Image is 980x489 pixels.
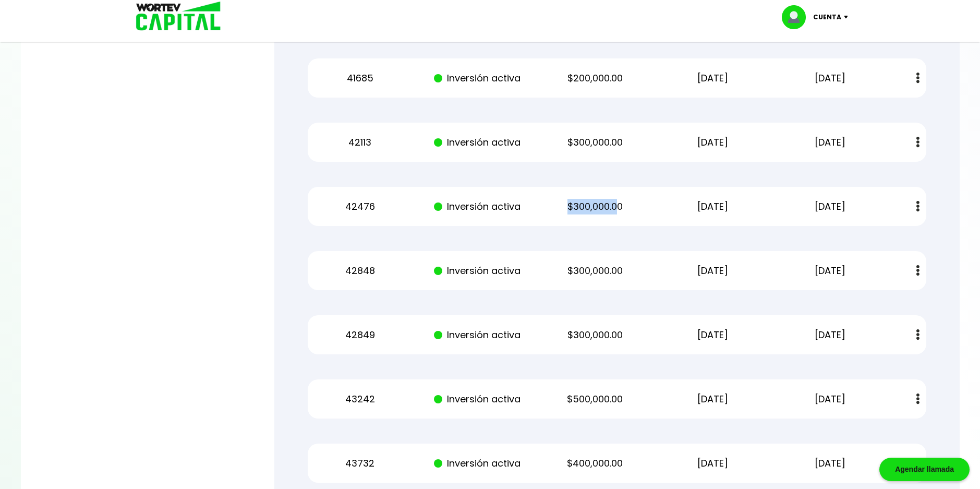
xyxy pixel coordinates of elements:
p: [DATE] [781,456,880,471]
p: $300,000.00 [546,135,645,150]
p: [DATE] [781,135,880,150]
p: [DATE] [663,70,762,86]
p: 42476 [310,199,409,214]
p: [DATE] [781,391,880,407]
p: Inversión activa [428,135,527,150]
p: 43732 [310,456,409,471]
p: [DATE] [781,263,880,279]
p: Inversión activa [428,456,527,471]
p: [DATE] [663,391,762,407]
p: $300,000.00 [546,327,645,343]
p: [DATE] [781,70,880,86]
div: Agendar llamada [879,458,970,481]
p: 42848 [310,263,409,279]
p: $200,000.00 [546,70,645,86]
p: Inversión activa [428,263,527,279]
p: 41685 [310,70,409,86]
p: Cuenta [813,9,841,25]
img: icon-down [841,16,855,19]
p: $300,000.00 [546,263,645,279]
p: $500,000.00 [546,391,645,407]
p: [DATE] [663,327,762,343]
p: 43242 [310,391,409,407]
p: [DATE] [663,263,762,279]
p: [DATE] [781,327,880,343]
p: [DATE] [663,199,762,214]
p: 42849 [310,327,409,343]
p: [DATE] [663,135,762,150]
p: 42113 [310,135,409,150]
p: [DATE] [781,199,880,214]
p: $300,000.00 [546,199,645,214]
img: profile-image [782,5,813,29]
p: Inversión activa [428,199,527,214]
p: $400,000.00 [546,456,645,471]
p: [DATE] [663,456,762,471]
p: Inversión activa [428,391,527,407]
p: Inversión activa [428,70,527,86]
p: Inversión activa [428,327,527,343]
